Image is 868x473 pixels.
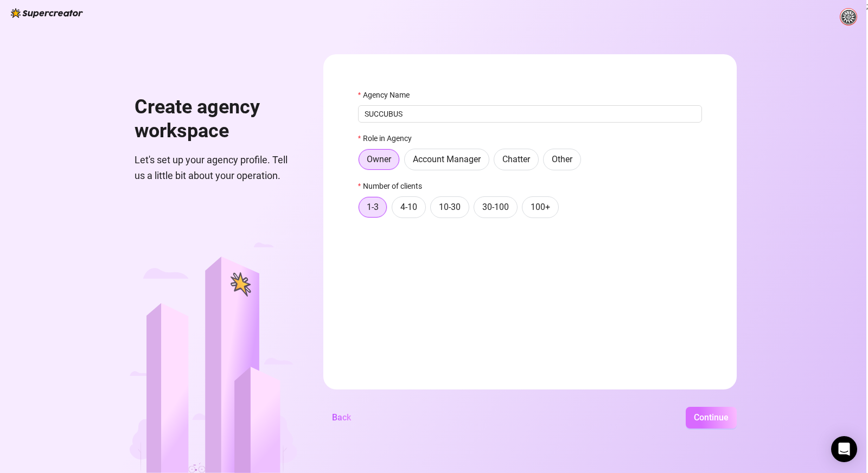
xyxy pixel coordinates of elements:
[358,132,419,144] label: Role in Agency
[531,202,550,212] span: 100+
[694,412,729,423] span: Continue
[502,154,530,164] span: Chatter
[332,412,351,423] span: Back
[135,95,297,143] h1: Create agency workspace
[135,152,297,183] span: Let's set up your agency profile. Tell us a little bit about your operation.
[358,105,702,123] input: Agency Name
[840,9,857,25] img: ACg8ocILM722SeEJRbhQWpVuDHWwqzTyMYPKXxnlKOCcSBftcDHTmIzf=s96-c
[11,8,83,18] img: logo
[358,180,429,192] label: Number of clients
[831,436,857,462] div: Open Intercom Messenger
[358,89,417,101] label: Agency Name
[552,154,572,164] span: Other
[367,202,379,212] span: 1-3
[686,407,737,429] button: Continue
[400,202,417,212] span: 4-10
[482,202,509,212] span: 30-100
[323,407,360,429] button: Back
[413,154,481,164] span: Account Manager
[367,154,391,164] span: Owner
[439,202,461,212] span: 10-30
